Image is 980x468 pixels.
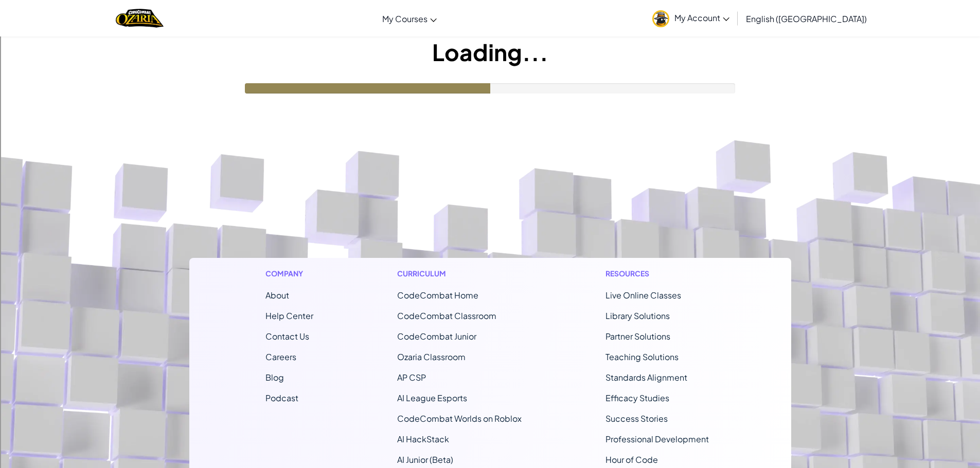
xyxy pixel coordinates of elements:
a: My Courses [377,5,442,32]
img: avatar [652,10,669,27]
span: English ([GEOGRAPHIC_DATA]) [746,13,867,24]
a: My Account [647,2,735,34]
span: My Courses [382,13,427,24]
img: Home [116,8,164,29]
a: Ozaria by CodeCombat logo [116,8,164,29]
span: My Account [674,12,729,23]
a: English ([GEOGRAPHIC_DATA]) [741,5,872,32]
